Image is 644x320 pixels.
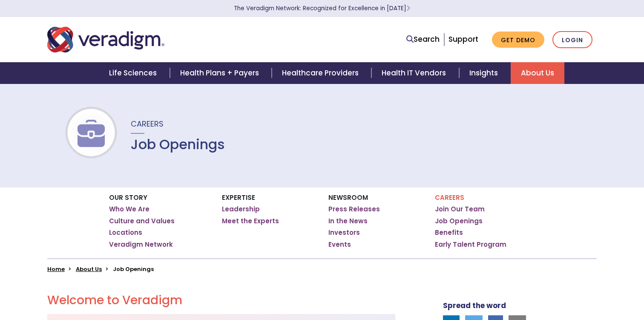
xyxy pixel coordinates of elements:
a: Locations [109,228,142,237]
a: Culture and Values [109,217,175,225]
a: Meet the Experts [222,217,279,225]
h2: Welcome to Veradigm [47,293,395,308]
a: Leadership [222,205,260,213]
a: Veradigm Network [109,240,173,249]
a: Healthcare Providers [272,62,371,84]
a: Benefits [435,228,463,237]
a: Search [406,34,440,45]
img: Veradigm logo [47,26,164,54]
a: The Veradigm Network: Recognized for Excellence in [DATE]Learn More [234,4,410,12]
a: Who We Are [109,205,149,213]
a: Join Our Team [435,205,485,213]
span: Learn More [406,4,410,12]
a: Insights [459,62,511,84]
a: Early Talent Program [435,240,506,249]
a: In the News [328,217,368,225]
a: Events [328,240,351,249]
a: Health Plans + Payers [170,62,272,84]
a: Health IT Vendors [371,62,459,84]
a: Get Demo [492,32,544,48]
a: About Us [511,62,564,84]
strong: Spread the word [443,300,506,311]
a: Support [448,34,478,44]
a: Press Releases [328,205,380,213]
a: About Us [76,265,102,273]
span: Careers [131,118,164,129]
a: Home [47,265,65,273]
a: Job Openings [435,217,483,225]
h1: Job Openings [131,136,225,153]
a: Investors [328,228,360,237]
a: Life Sciences [99,62,170,84]
a: Login [552,31,592,49]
